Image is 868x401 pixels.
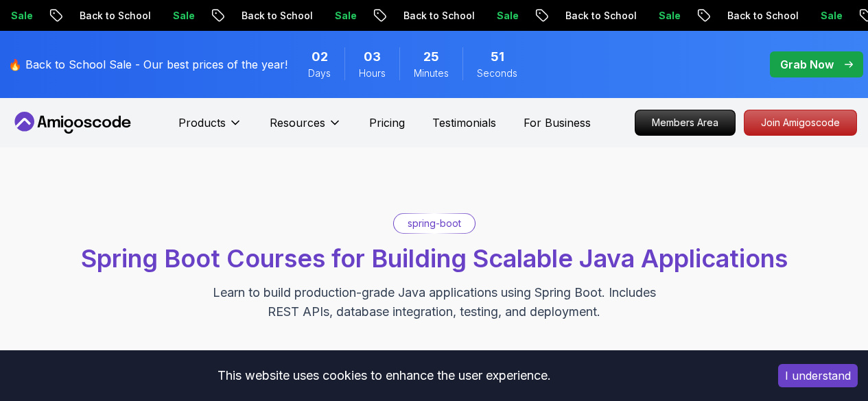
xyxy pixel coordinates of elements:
[495,9,588,23] p: Back to School
[432,114,496,131] a: Testimonials
[426,9,470,23] p: Sale
[264,9,308,23] p: Sale
[635,110,736,136] a: Members Area
[780,56,834,73] p: Grab Now
[102,9,146,23] p: Sale
[178,114,226,131] p: Products
[635,110,735,135] p: Members Area
[588,9,632,23] p: Sale
[171,9,264,23] p: Back to School
[414,66,449,80] span: Minutes
[312,47,328,66] span: 2 Days
[10,361,758,391] div: This website uses cookies to enhance the user experience.
[744,110,856,135] p: Join Amigoscode
[270,114,342,142] button: Resources
[491,47,504,66] span: 51 Seconds
[178,114,242,142] button: Products
[8,56,288,73] p: 🔥 Back to School Sale - Our best prices of the year!
[204,283,665,321] p: Learn to build production-grade Java applications using Spring Boot. Includes REST APIs, database...
[524,114,591,131] a: For Business
[81,243,788,274] span: Spring Boot Courses for Building Scalable Java Applications
[744,110,857,136] a: Join Amigoscode
[270,114,325,131] p: Resources
[750,9,794,23] p: Sale
[657,9,750,23] p: Back to School
[778,364,858,387] button: Accept cookies
[369,114,405,131] a: Pricing
[9,9,102,23] p: Back to School
[423,47,439,66] span: 25 Minutes
[408,217,461,230] p: spring-boot
[477,66,517,80] span: Seconds
[364,47,381,66] span: 3 Hours
[333,9,426,23] p: Back to School
[308,66,331,80] span: Days
[359,66,386,80] span: Hours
